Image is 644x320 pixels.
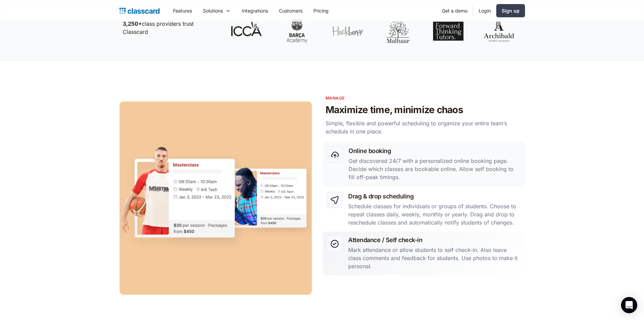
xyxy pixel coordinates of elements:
[436,3,473,18] a: Get a demo
[326,104,525,116] h2: Maximize time, minimize chaos
[326,95,525,101] p: Manage
[502,7,520,14] div: Sign up
[349,157,521,181] p: Get discovered 24/7 with a personalized online booking page. Decide which classes are bookable on...
[348,202,521,227] p: Schedule classes for individuals or groups of students. Choose to repeat classes daily, weekly, m...
[308,3,334,18] a: Pricing
[348,235,521,244] h3: Attendance / Self check-in
[348,246,521,270] p: Mark attendance or allow students to self check-in. Also leave class comments and feedback for st...
[123,20,142,27] strong: 3,250+
[349,146,521,155] h3: Online booking
[203,7,223,14] div: Solutions
[119,6,160,16] a: Logo
[119,101,312,295] img: Online booking example screenshot
[168,3,197,18] a: Features
[197,3,236,18] div: Solutions
[236,3,273,18] a: Integrations
[473,3,496,18] a: Login
[496,4,525,17] a: Sign up
[348,192,521,201] h3: Drag & drop scheduling
[621,297,637,313] div: Open Intercom Messenger
[273,3,308,18] a: Customers
[123,20,217,36] p: class providers trust Classcard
